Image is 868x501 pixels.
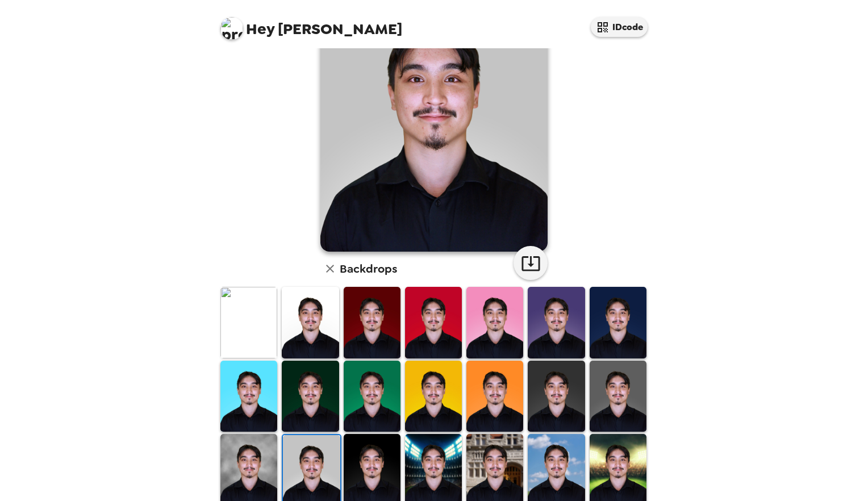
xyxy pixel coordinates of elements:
img: profile pic [220,17,243,40]
h6: Backdrops [340,260,397,278]
img: Original [220,287,277,358]
span: Hey [246,19,274,39]
span: [PERSON_NAME] [220,11,402,37]
button: IDcode [591,17,648,37]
